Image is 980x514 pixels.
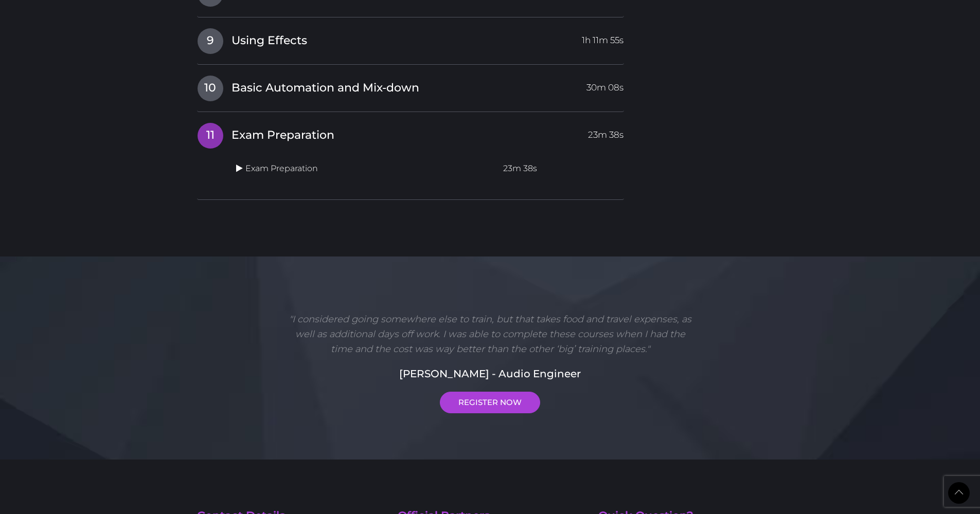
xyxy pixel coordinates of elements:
p: "I considered going somewhere else to train, but that takes food and travel expenses, as well as ... [285,312,696,356]
span: Using Effects [231,33,307,49]
span: 9 [198,28,223,54]
span: 30m 08s [586,76,623,94]
a: REGISTER NOW [440,392,540,413]
span: 23m 38s [588,123,623,141]
span: 10 [198,76,223,101]
td: Exam Preparation [232,159,499,179]
span: Exam Preparation [231,127,334,143]
span: 1h 11m 55s [582,28,623,47]
h5: [PERSON_NAME] - Audio Engineer [197,366,783,381]
a: Back to Top [948,482,970,504]
td: 23m 38s [499,159,624,179]
a: 11Exam Preparation23m 38s [197,122,625,144]
span: Basic Automation and Mix-down [231,80,419,96]
a: 10Basic Automation and Mix-down30m 08s [197,75,625,97]
a: 9Using Effects1h 11m 55s [197,28,625,49]
span: 11 [198,123,223,149]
